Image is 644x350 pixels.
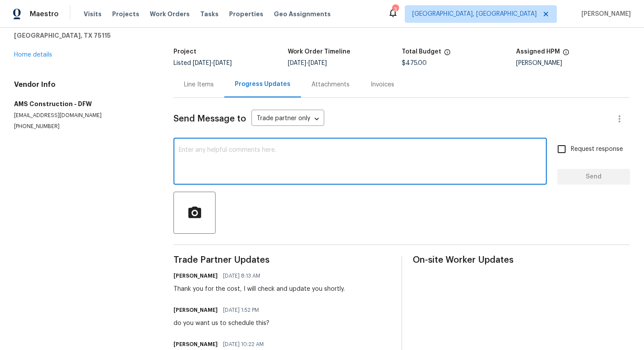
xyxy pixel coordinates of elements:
span: - [288,60,327,66]
span: $475.00 [402,60,427,66]
span: [DATE] [213,60,232,66]
h6: [PERSON_NAME] [173,340,218,349]
span: [DATE] [193,60,211,66]
span: [DATE] 8:13 AM [223,271,260,280]
h5: [GEOGRAPHIC_DATA], TX 75115 [14,31,152,40]
div: Attachments [311,80,350,89]
span: [DATE] [288,60,306,66]
span: Send Message to [173,114,246,123]
h5: Total Budget [402,49,441,55]
span: [DATE] 1:52 PM [223,306,259,314]
h5: AMS Construction - DFW [14,100,152,108]
span: On-site Worker Updates [413,256,630,264]
span: The hpm assigned to this work order. [563,49,570,60]
span: - [193,60,232,66]
span: Maestro [30,10,59,18]
div: [PERSON_NAME] [516,60,630,66]
span: Work Orders [150,10,190,18]
div: Trade partner only [251,112,324,126]
span: Properties [229,10,263,18]
span: Trade Partner Updates [173,256,391,264]
a: Home details [14,52,52,58]
h6: [PERSON_NAME] [173,306,218,314]
div: do you want us to schedule this? [173,319,269,328]
p: [PHONE_NUMBER] [14,123,152,130]
span: Visits [84,10,102,18]
h5: Assigned HPM [516,49,560,55]
span: Projects [112,10,139,18]
span: [DATE] 10:22 AM [223,340,264,349]
span: The total cost of line items that have been proposed by Opendoor. This sum includes line items th... [444,49,451,60]
h6: [PERSON_NAME] [173,271,218,280]
span: Geo Assignments [274,10,331,18]
span: Listed [173,60,232,66]
h4: Vendor Info [14,80,152,89]
div: Invoices [371,80,394,89]
div: 3 [392,5,398,14]
span: Request response [571,145,623,154]
div: Thank you for the cost, I will check and update you shortly. [173,285,345,293]
h5: Project [173,49,196,55]
h5: Work Order Timeline [288,49,350,55]
span: [GEOGRAPHIC_DATA], [GEOGRAPHIC_DATA] [412,10,537,18]
div: Progress Updates [235,80,290,89]
div: Line Items [184,80,214,89]
span: [PERSON_NAME] [578,10,631,18]
p: [EMAIL_ADDRESS][DOMAIN_NAME] [14,112,152,119]
span: [DATE] [308,60,327,66]
span: Tasks [200,11,219,17]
